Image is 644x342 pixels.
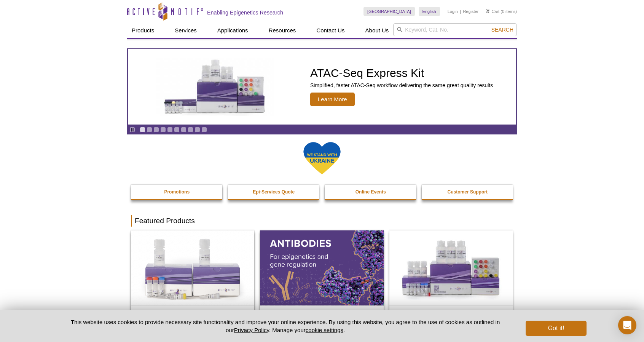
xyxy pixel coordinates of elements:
img: Your Cart [486,9,489,13]
button: cookie settings [306,327,343,333]
p: Simplified, faster ATAC-Seq workflow delivering the same great quality results [310,82,493,89]
sup: ® [240,309,244,316]
a: Online Events [325,185,417,199]
h2: CUT&Tag-IT Express Assay Kit [393,308,509,319]
strong: Customer Support [448,189,488,195]
button: Search [489,26,516,33]
a: Services [170,23,201,38]
a: Customer Support [422,185,514,199]
img: ATAC-Seq Express Kit [153,58,278,116]
h2: ATAC-Seq Express Kit [310,67,493,79]
a: Go to slide 7 [181,127,187,133]
input: Keyword, Cat. No. [393,23,517,36]
a: English [419,7,440,16]
article: ATAC-Seq Express Kit [128,49,516,125]
a: Epi-Services Quote [228,185,320,199]
a: Products [127,23,159,38]
a: Cart [486,9,499,14]
strong: Promotions [164,189,190,195]
h2: DNA Library Prep Kit for Illumina [135,308,250,319]
img: All Antibodies [260,230,383,305]
a: [GEOGRAPHIC_DATA] [363,7,415,16]
strong: Epi-Services Quote [253,189,295,195]
sup: ® [434,309,438,316]
a: Applications [213,23,253,38]
a: Promotions [131,185,223,199]
a: ATAC-Seq Express Kit ATAC-Seq Express Kit Simplified, faster ATAC-Seq workflow delivering the sam... [128,49,516,125]
span: Search [491,27,513,33]
a: Go to slide 8 [188,127,193,133]
a: Go to slide 2 [147,127,152,133]
a: Go to slide 10 [201,127,207,133]
img: We Stand With Ukraine [303,141,341,175]
h2: Enabling Epigenetics Research [207,9,283,16]
a: Go to slide 4 [160,127,166,133]
div: Open Intercom Messenger [618,316,636,334]
a: Contact Us [312,23,349,38]
strong: Online Events [355,189,386,195]
li: | [460,7,461,16]
a: Resources [264,23,301,38]
span: Learn More [310,93,355,106]
li: (0 items) [486,7,517,16]
a: Privacy Policy [234,327,269,333]
a: Go to slide 1 [140,127,145,133]
a: Go to slide 6 [174,127,180,133]
img: CUT&Tag-IT® Express Assay Kit [389,230,513,305]
a: Register [463,9,478,14]
a: About Us [361,23,394,38]
a: Go to slide 5 [167,127,173,133]
a: Toggle autoplay [129,127,135,133]
h2: Featured Products [131,215,513,227]
a: Login [448,9,458,14]
img: DNA Library Prep Kit for Illumina [131,230,254,305]
a: Go to slide 3 [153,127,159,133]
button: Got it! [526,321,587,336]
p: This website uses cookies to provide necessary site functionality and improve your online experie... [57,318,513,334]
a: Go to slide 9 [194,127,200,133]
h2: Antibodies [264,308,379,319]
